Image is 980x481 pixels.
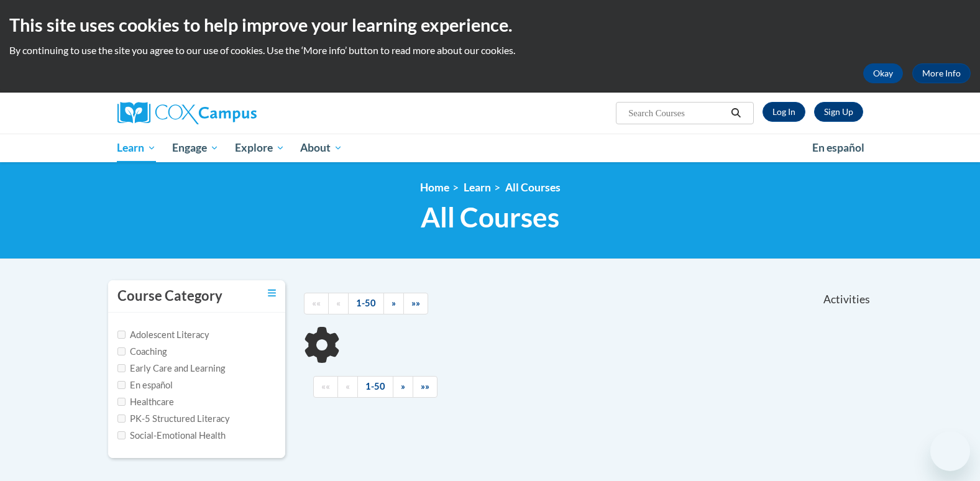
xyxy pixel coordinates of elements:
a: Cox Campus [117,102,354,124]
a: Explore [227,134,293,162]
span: About [300,140,342,155]
a: Previous [337,376,358,398]
input: Checkbox for Options [117,415,126,423]
span: Engage [172,140,219,155]
span: All Courses [421,201,559,234]
a: Next [383,293,404,314]
span: Learn [117,140,156,155]
a: Register [814,102,863,122]
label: Adolescent Literacy [117,328,209,342]
label: Early Care and Learning [117,362,225,375]
span: Activities [823,293,870,306]
a: Log In [762,102,805,122]
label: Healthcare [117,395,174,409]
a: 1-50 [357,376,393,398]
input: Checkbox for Options [117,364,126,372]
a: Learn [109,134,165,162]
a: More Info [912,63,971,83]
span: » [401,381,405,392]
span: En español [812,141,864,154]
button: Okay [863,63,903,83]
input: Checkbox for Options [117,381,126,389]
a: Engage [164,134,227,162]
p: By continuing to use the site you agree to our use of cookies. Use the ‘More info’ button to read... [9,44,971,57]
a: All Courses [505,181,561,194]
input: Checkbox for Options [117,331,126,339]
a: Previous [328,293,349,314]
span: » [392,298,396,308]
label: Coaching [117,345,167,359]
span: «« [312,298,321,308]
input: Checkbox for Options [117,431,126,439]
a: Begining [304,293,329,314]
h2: This site uses cookies to help improve your learning experience. [9,12,971,37]
a: End [413,376,437,398]
input: Checkbox for Options [117,347,126,355]
h3: Course Category [117,286,222,306]
span: «« [321,381,330,392]
button: Search [726,106,745,121]
a: Toggle collapse [268,286,276,300]
a: Home [420,181,449,194]
label: PK-5 Structured Literacy [117,412,230,426]
a: Next [393,376,413,398]
a: 1-50 [348,293,384,314]
span: »» [421,381,429,392]
a: Begining [313,376,338,398]
img: Cox Campus [117,102,257,124]
a: About [292,134,350,162]
iframe: Button to launch messaging window [930,431,970,471]
input: Checkbox for Options [117,398,126,406]
span: Explore [235,140,285,155]
span: « [346,381,350,392]
label: En español [117,378,173,392]
a: Learn [464,181,491,194]
span: »» [411,298,420,308]
label: Social-Emotional Health [117,429,226,442]
a: End [403,293,428,314]
span: « [336,298,341,308]
a: En español [804,135,872,161]
div: Main menu [99,134,882,162]
input: Search Courses [627,106,726,121]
